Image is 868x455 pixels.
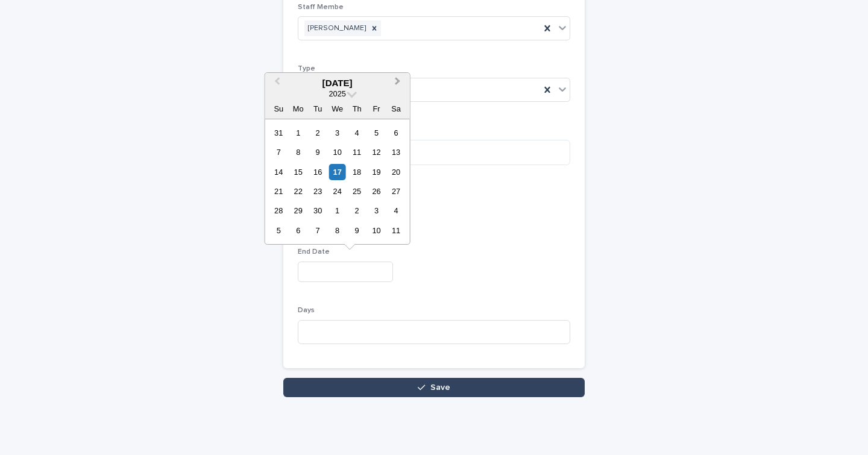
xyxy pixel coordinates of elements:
div: [PERSON_NAME] [304,20,368,37]
div: Choose Thursday, October 9th, 2025 [349,222,365,239]
div: Choose Saturday, September 13th, 2025 [388,144,404,160]
div: Choose Wednesday, October 8th, 2025 [329,222,345,239]
div: Choose Wednesday, September 3rd, 2025 [329,125,345,141]
div: Choose Saturday, October 11th, 2025 [388,222,404,239]
button: Save [283,378,585,397]
div: Choose Friday, September 5th, 2025 [368,125,385,141]
div: Choose Tuesday, September 9th, 2025 [310,144,326,160]
div: Choose Friday, October 10th, 2025 [368,222,385,239]
div: Choose Thursday, September 4th, 2025 [349,125,365,141]
div: Choose Monday, September 1st, 2025 [290,125,306,141]
div: Choose Thursday, September 11th, 2025 [349,144,365,160]
div: Choose Saturday, September 6th, 2025 [388,125,404,141]
div: Choose Monday, September 29th, 2025 [290,202,306,219]
div: Choose Saturday, October 4th, 2025 [388,202,404,219]
span: Save [430,383,450,392]
div: Choose Sunday, October 5th, 2025 [271,222,287,239]
div: Choose Wednesday, September 24th, 2025 [329,183,345,199]
div: Choose Tuesday, September 30th, 2025 [310,202,326,219]
div: We [329,101,345,117]
div: Fr [368,101,385,117]
div: Choose Tuesday, October 7th, 2025 [310,222,326,239]
div: month 2025-09 [269,123,406,240]
div: Choose Tuesday, September 2nd, 2025 [310,125,326,141]
span: 2025 [329,89,345,98]
div: Su [271,101,287,117]
div: Choose Monday, September 15th, 2025 [290,164,306,180]
div: Choose Wednesday, October 1st, 2025 [329,202,345,219]
div: [DATE] [265,78,410,89]
div: Choose Sunday, September 14th, 2025 [271,164,287,180]
div: Choose Tuesday, September 23rd, 2025 [310,183,326,199]
div: Choose Friday, September 26th, 2025 [368,183,385,199]
div: Choose Sunday, September 7th, 2025 [271,144,287,160]
div: Choose Sunday, September 21st, 2025 [271,183,287,199]
div: Mo [290,101,306,117]
div: Choose Friday, September 19th, 2025 [368,164,385,180]
div: Choose Monday, September 8th, 2025 [290,144,306,160]
div: Choose Monday, September 22nd, 2025 [290,183,306,199]
div: Choose Thursday, October 2nd, 2025 [349,202,365,219]
span: Type [298,65,315,72]
span: Days [298,307,315,314]
div: Choose Sunday, August 31st, 2025 [271,125,287,141]
div: Choose Thursday, September 25th, 2025 [349,183,365,199]
div: Choose Saturday, September 20th, 2025 [388,164,404,180]
div: Choose Friday, September 12th, 2025 [368,144,385,160]
button: Next Month [389,74,409,93]
span: Staff Membe [298,4,344,11]
div: Choose Tuesday, September 16th, 2025 [310,164,326,180]
div: Th [349,101,365,117]
div: Sa [388,101,404,117]
div: Choose Thursday, September 18th, 2025 [349,164,365,180]
button: Previous Month [266,74,286,93]
div: Choose Wednesday, September 10th, 2025 [329,144,345,160]
div: Tu [310,101,326,117]
div: Choose Sunday, September 28th, 2025 [271,202,287,219]
div: Choose Friday, October 3rd, 2025 [368,202,385,219]
div: Choose Saturday, September 27th, 2025 [388,183,404,199]
div: Choose Wednesday, September 17th, 2025 [329,164,345,180]
div: Choose Monday, October 6th, 2025 [290,222,306,239]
